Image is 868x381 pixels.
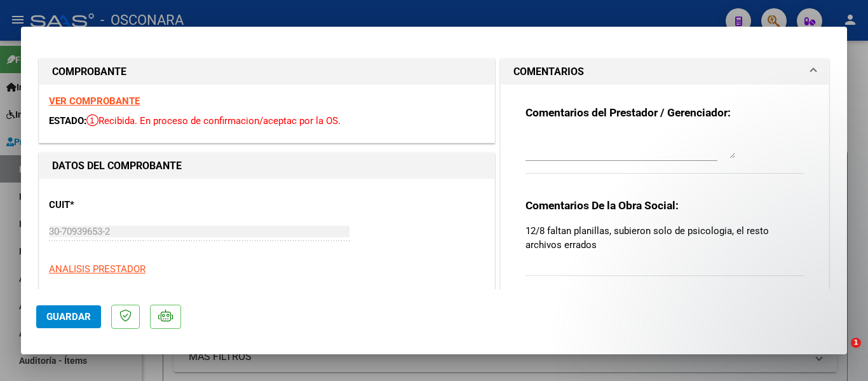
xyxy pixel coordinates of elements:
[52,160,182,172] strong: DATOS DEL COMPROBANTE
[49,198,180,212] p: CUIT
[501,85,829,310] div: COMENTARIOS
[36,305,101,328] button: Guardar
[851,338,861,348] span: 1
[49,286,485,301] p: CENNEC S R L
[49,263,146,275] span: ANALISIS PRESTADOR
[49,115,86,127] span: ESTADO:
[52,66,126,78] strong: COMPROBANTE
[825,338,855,368] iframe: Intercom live chat
[86,115,341,127] span: Recibida. En proceso de confirmacion/aceptac por la OS.
[526,224,804,252] p: 12/8 faltan planillas, subieron solo de psicologia, el resto archivos errados
[501,59,829,85] mat-expansion-panel-header: COMENTARIOS
[513,64,584,80] h1: COMENTARIOS
[49,95,140,107] a: VER COMPROBANTE
[526,106,731,119] strong: Comentarios del Prestador / Gerenciador:
[46,311,91,322] span: Guardar
[526,199,679,212] strong: Comentarios De la Obra Social:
